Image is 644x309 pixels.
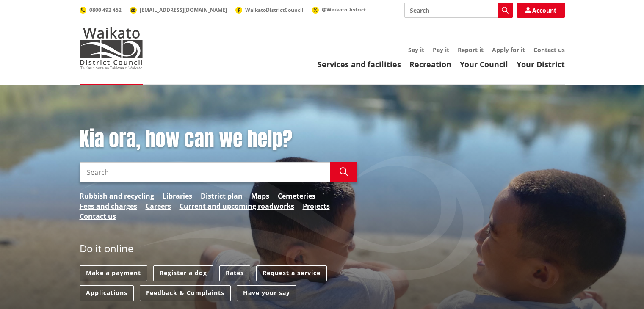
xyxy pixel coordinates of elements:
a: Libraries [163,191,192,201]
a: Cemeteries [278,191,315,201]
a: Say it [408,46,424,54]
a: WaikatoDistrictCouncil [235,6,304,14]
a: Make a payment [80,265,147,281]
a: Register a dog [153,265,213,281]
a: Your District [517,59,565,69]
span: [EMAIL_ADDRESS][DOMAIN_NAME] [140,6,227,14]
span: 0800 492 452 [89,6,122,14]
a: Report it [458,46,484,54]
a: [EMAIL_ADDRESS][DOMAIN_NAME] [130,6,227,14]
a: Services and facilities [318,59,401,69]
a: Account [517,3,565,18]
a: Fees and charges [80,201,137,211]
a: Apply for it [492,46,525,54]
a: Feedback & Complaints [140,285,231,301]
a: @WaikatoDistrict [312,6,366,13]
a: Contact us [533,46,565,54]
a: Current and upcoming roadworks [180,201,294,211]
a: Rubbish and recycling [80,191,154,201]
a: Careers [146,201,171,211]
a: Request a service [256,265,327,281]
input: Search input [80,162,330,182]
a: Maps [251,191,269,201]
a: 0800 492 452 [80,6,122,14]
h2: Do it online [80,243,133,257]
span: @WaikatoDistrict [322,6,366,13]
a: Your Council [460,59,508,69]
a: Projects [303,201,330,211]
span: WaikatoDistrictCouncil [245,6,304,14]
a: Contact us [80,211,116,221]
a: Applications [80,285,134,301]
a: Pay it [433,46,449,54]
a: Rates [219,265,250,281]
img: Waikato District Council - Te Kaunihera aa Takiwaa o Waikato [80,27,143,69]
a: Recreation [409,59,451,69]
a: Have your say [237,285,296,301]
h1: Kia ora, how can we help? [80,127,357,152]
input: Search input [404,3,513,18]
a: District plan [201,191,243,201]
